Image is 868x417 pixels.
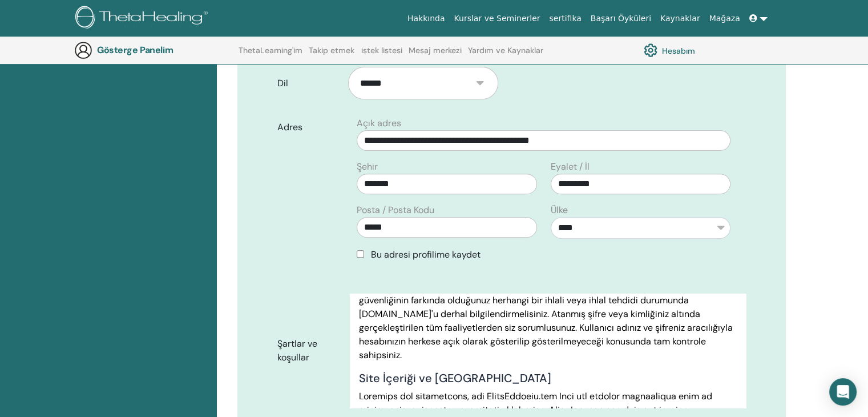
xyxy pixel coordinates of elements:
[357,117,401,129] font: Açık adres
[656,8,705,29] a: Kaynaklar
[359,371,551,386] font: Site İçeriği ve [GEOGRAPHIC_DATA]
[409,46,462,64] a: Mesaj merkezi
[403,8,450,29] a: Hakkında
[407,14,445,23] font: Hakkında
[75,6,212,31] img: logo.png
[277,338,317,363] font: Şartlar ve koşullar
[361,45,402,55] font: istek listesi
[74,41,92,59] img: generic-user-icon.jpg
[309,45,354,55] font: Takip etmek
[309,46,354,64] a: Takip etmek
[239,46,302,64] a: ThetaLearning'im
[644,41,657,60] img: cog.svg
[409,45,462,55] font: Mesaj merkezi
[454,14,540,23] font: Kurslar ve Seminerler
[644,41,695,60] a: Hesabım
[239,45,302,55] font: ThetaLearning'im
[97,44,173,56] font: Gösterge Panelim
[468,45,543,55] font: Yardım ve Kaynaklar
[468,46,543,64] a: Yardım ve Kaynaklar
[660,14,700,23] font: Kaynaklar
[591,14,651,23] font: Başarı Öyküleri
[549,14,581,23] font: sertifika
[277,121,302,133] font: Adres
[829,378,857,406] div: Open Intercom Messenger
[586,8,656,29] a: Başarı Öyküleri
[359,267,733,361] font: Size atanan şifre ve kimliğin güvenliğini ve gizliliğini korumak yalnızca sizin sorumluluğunuzdad...
[709,14,740,23] font: Mağaza
[551,161,590,173] font: Eyalet / İl
[449,8,544,29] a: Kurslar ve Seminerler
[551,204,568,216] font: Ülke
[704,8,744,29] a: Mağaza
[544,8,586,29] a: sertifika
[277,77,288,89] font: Dil
[357,204,434,216] font: Posta / Posta Kodu
[371,248,481,260] font: Bu adresi profilime kaydet
[361,46,402,64] a: istek listesi
[357,161,378,173] font: Şehir
[662,46,695,56] font: Hesabım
